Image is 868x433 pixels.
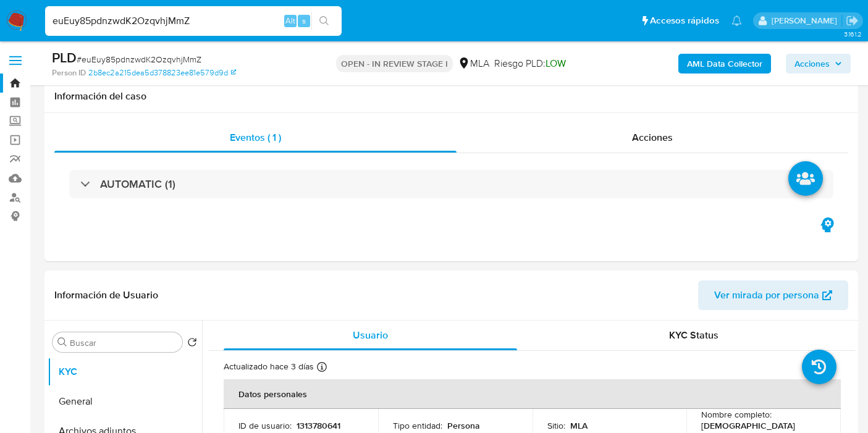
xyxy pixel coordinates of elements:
[224,361,314,372] p: Actualizado hace 3 días
[187,337,197,351] button: Volver al orden por defecto
[302,15,306,27] span: s
[678,54,771,74] button: AML Data Collector
[88,67,236,78] a: 2b8ec2a215dea5d378823ee81e579d9d
[393,420,442,431] p: Tipo entidad :
[69,170,833,198] div: AUTOMATIC (1)
[687,54,762,74] b: AML Data Collector
[794,54,830,74] span: Acciones
[570,420,588,431] p: MLA
[650,14,719,27] span: Accesos rápidos
[546,56,566,70] span: LOW
[458,57,489,70] div: MLA
[698,280,848,310] button: Ver mirada por persona
[669,328,718,342] span: KYC Status
[238,420,292,431] p: ID de usuario :
[772,15,841,27] p: micaelaestefania.gonzalez@mercadolibre.com
[45,13,342,29] input: Buscar usuario o caso...
[547,420,565,431] p: Sitio :
[52,67,86,78] b: Person ID
[632,130,673,145] span: Acciones
[48,387,202,416] button: General
[230,130,281,145] span: Eventos ( 1 )
[846,14,859,27] a: Salir
[447,420,480,431] p: Persona
[57,337,67,347] button: Buscar
[786,54,851,74] button: Acciones
[52,48,77,67] b: PLD
[311,12,337,30] button: search-icon
[353,328,388,342] span: Usuario
[285,15,295,27] span: Alt
[494,57,566,70] span: Riesgo PLD:
[701,409,772,420] p: Nombre completo :
[297,420,340,431] p: 1313780641
[100,177,175,191] h3: AUTOMATIC (1)
[70,337,177,348] input: Buscar
[77,53,201,65] span: # euEuy85pdnzwdK2OzqvhjMmZ
[54,289,158,301] h1: Información de Usuario
[731,15,742,26] a: Notificaciones
[54,90,848,103] h1: Información del caso
[336,55,453,72] p: OPEN - IN REVIEW STAGE I
[48,357,202,387] button: KYC
[714,280,819,310] span: Ver mirada por persona
[224,379,841,409] th: Datos personales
